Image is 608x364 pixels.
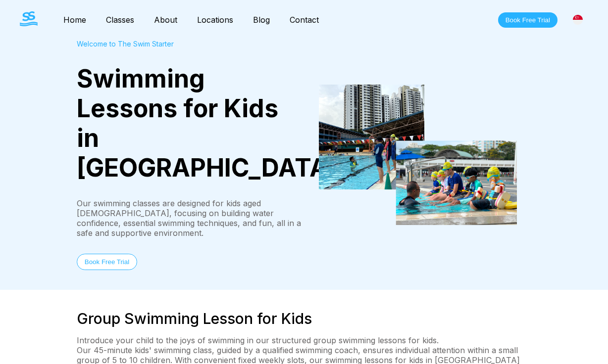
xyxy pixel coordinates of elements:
[498,12,557,28] button: Book Free Trial
[77,40,304,48] div: Welcome to The Swim Starter
[77,198,304,238] div: Our swimming classes are designed for kids aged [DEMOGRAPHIC_DATA], focusing on building water co...
[144,15,187,25] a: About
[77,254,137,270] button: Book Free Trial
[573,15,583,25] img: Singapore
[319,85,517,226] img: students attending a group swimming lesson for kids
[77,335,531,345] p: Introduce your child to the joys of swimming in our structured group swimming lessons for kids.
[77,64,337,182] span: Swimming Lessons for Kids in [GEOGRAPHIC_DATA]
[77,310,531,327] h2: Group Swimming Lesson for Kids
[567,9,588,30] div: [GEOGRAPHIC_DATA]
[280,15,329,25] a: Contact
[187,15,243,25] a: Locations
[243,15,280,25] a: Blog
[53,15,96,25] a: Home
[96,15,144,25] a: Classes
[20,11,38,26] img: The Swim Starter Logo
